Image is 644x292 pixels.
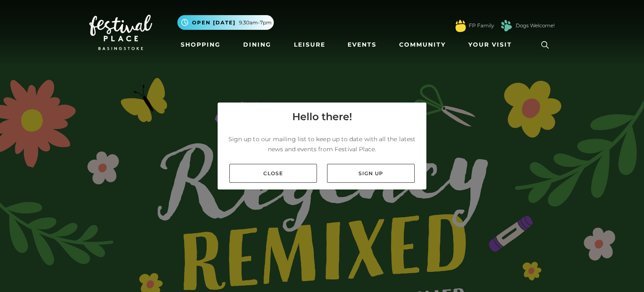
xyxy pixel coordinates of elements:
span: 9.30am-7pm [239,19,272,26]
a: Dining [240,37,275,53]
img: Festival Place Logo [89,15,152,50]
h4: Hello there! [292,109,352,124]
a: FP Family [469,22,494,29]
a: Events [344,37,380,53]
a: Leisure [291,37,329,53]
span: Open [DATE] [192,19,236,26]
a: Your Visit [465,37,519,53]
span: Your Visit [468,40,512,49]
a: Close [229,164,317,183]
a: Community [396,37,449,53]
p: Sign up to our mailing list to keep up to date with all the latest news and events from Festival ... [224,134,420,154]
a: Dogs Welcome! [516,22,555,29]
a: Sign up [327,164,415,183]
a: Shopping [177,37,224,53]
button: Open [DATE] 9.30am-7pm [177,15,274,30]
